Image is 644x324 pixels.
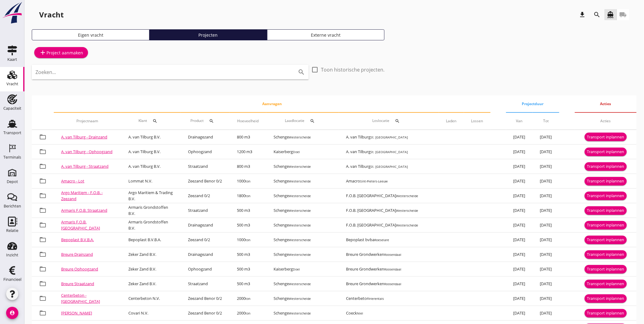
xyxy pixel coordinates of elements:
[375,238,389,242] small: Roeselare
[396,223,418,227] small: Westerschelde
[35,32,147,38] div: Eigen vracht
[39,177,46,185] i: folder_open
[121,130,181,145] td: A. van Tilburg B.V.
[245,194,250,198] small: ton
[39,280,46,287] i: folder_open
[266,247,339,262] td: Schenge
[237,222,250,228] span: 500 m3
[464,112,491,130] th: Lossen
[237,296,250,301] span: 2000
[3,155,21,159] div: Terminals
[533,277,559,291] td: [DATE]
[3,106,21,110] div: Capaciteit
[293,267,300,271] small: Doel
[39,148,46,155] i: folder_open
[181,218,230,233] td: Drainagezand
[3,131,21,135] div: Transport
[533,262,559,277] td: [DATE]
[7,57,17,61] div: Kaart
[6,229,18,233] div: Relatie
[152,32,264,38] div: Projecten
[385,282,402,286] small: Roosendaal
[533,159,559,174] td: [DATE]
[339,233,439,247] td: Bepoplast bvba
[237,193,250,198] span: 1800
[266,130,339,145] td: Schenge
[266,218,339,233] td: Schenge
[506,203,533,218] td: [DATE]
[121,189,181,203] td: Argo Maritiem & Trading B.V.
[181,306,230,321] td: Zeezand Benor 0/2
[620,11,627,18] i: local_shipping
[533,145,559,159] td: [DATE]
[339,145,439,159] td: A. van Tilburg
[7,180,18,184] div: Depot
[533,174,559,189] td: [DATE]
[6,82,18,86] div: Vracht
[339,291,439,306] td: Centerbeton
[61,134,107,140] a: A. van Tilburg - Drainzand
[289,208,311,213] small: Westerschelde
[121,112,181,130] th: Klant
[237,281,250,286] span: 500 m3
[237,237,250,242] span: 1000
[39,265,46,273] i: folder_open
[35,67,288,77] input: Zoeken...
[181,189,230,203] td: Zeezand 0/2
[594,11,601,18] i: search
[289,135,311,139] small: Westerschelde
[61,208,107,213] a: Armaris F.O.B. Straatzand
[339,277,439,291] td: Breure Grondwerken
[237,164,250,169] span: 800 m3
[506,174,533,189] td: [DATE]
[181,174,230,189] td: Zeezand Benor 0/2
[585,148,627,156] button: Transport inplannen
[587,178,624,184] div: Transport inplannen
[266,262,339,277] td: Kaiserberg
[181,203,230,218] td: Straatzand
[237,208,250,213] span: 500 m3
[339,112,439,130] th: Loslocatie
[587,296,624,302] div: Transport inplannen
[339,218,439,233] td: F.O.B. [GEOGRAPHIC_DATA]
[245,179,250,183] small: ton
[506,145,533,159] td: [DATE]
[575,95,637,112] th: Acties
[385,267,402,271] small: Roosendaal
[39,221,46,229] i: folder_open
[533,130,559,145] td: [DATE]
[506,233,533,247] td: [DATE]
[289,311,311,315] small: Westerschelde
[607,11,614,18] i: directions_boat
[339,189,439,203] td: F.O.B. [GEOGRAPHIC_DATA]
[533,112,559,130] th: Tot
[34,47,88,58] a: Project aanmaken
[121,233,181,247] td: Bepoplast B.V.B.A.
[61,149,112,154] a: A. van Tilburg - Ophoogzand
[54,112,121,130] th: Projectnaam
[181,291,230,306] td: Zeezand Benor 0/2
[266,291,339,306] td: Schenge
[237,252,250,257] span: 500 m3
[6,253,18,257] div: Inzicht
[506,247,533,262] td: [DATE]
[149,29,267,40] a: Projecten
[370,296,384,301] small: Herentals
[506,218,533,233] td: [DATE]
[339,306,439,321] td: Coeck
[575,112,637,130] th: Acties
[181,262,230,277] td: Ophoogzand
[153,119,158,123] i: search
[585,162,627,171] button: Transport inplannen
[289,164,311,169] small: Westerschelde
[39,49,46,56] i: add
[587,310,624,316] div: Transport inplannen
[289,282,311,286] small: Westerschelde
[506,189,533,203] td: [DATE]
[371,164,408,169] small: St. [GEOGRAPHIC_DATA]
[266,203,339,218] td: Schenge
[266,277,339,291] td: Schenge
[121,247,181,262] td: Zeker Zand B.V.
[579,11,586,18] i: download
[121,306,181,321] td: Covari N.V.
